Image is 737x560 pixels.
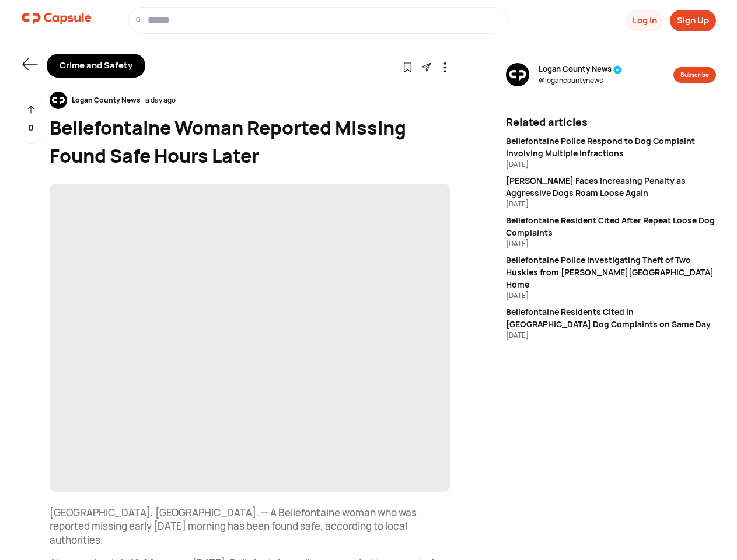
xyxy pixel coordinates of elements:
[506,199,716,209] div: [DATE]
[506,174,716,199] div: [PERSON_NAME] Faces Increasing Penalty as Aggressive Dogs Roam Loose Again
[50,184,450,492] span: ‌
[626,10,664,32] button: Log In
[67,95,145,106] div: Logan County News
[145,95,176,106] div: a day ago
[22,7,92,34] a: logo
[506,254,716,290] div: Bellefontaine Police Investigating Theft of Two Huskies from [PERSON_NAME][GEOGRAPHIC_DATA] Home
[539,64,622,75] span: Logan County News
[673,67,716,83] button: Subscribe
[506,135,716,159] div: Bellefontaine Police Respond to Dog Complaint Involving Multiple Infractions
[47,54,145,78] div: Crime and Safety
[506,159,716,170] div: [DATE]
[506,306,716,330] div: Bellefontaine Residents Cited in [GEOGRAPHIC_DATA] Dog Complaints on Same Day
[506,214,716,239] div: Bellefontaine Resident Cited After Repeat Loose Dog Complaints
[22,7,92,30] img: logo
[28,121,34,135] p: 0
[50,92,67,109] img: resizeImage
[613,65,622,74] img: tick
[539,75,622,86] span: @ logancountynews
[50,114,450,170] div: Bellefontaine Woman Reported Missing Found Safe Hours Later
[506,63,529,86] img: resizeImage
[506,330,716,341] div: [DATE]
[670,10,716,32] button: Sign Up
[506,114,716,130] div: Related articles
[506,239,716,249] div: [DATE]
[506,290,716,301] div: [DATE]
[50,506,450,547] p: [GEOGRAPHIC_DATA], [GEOGRAPHIC_DATA]. — A Bellefontaine woman who was reported missing early [DAT...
